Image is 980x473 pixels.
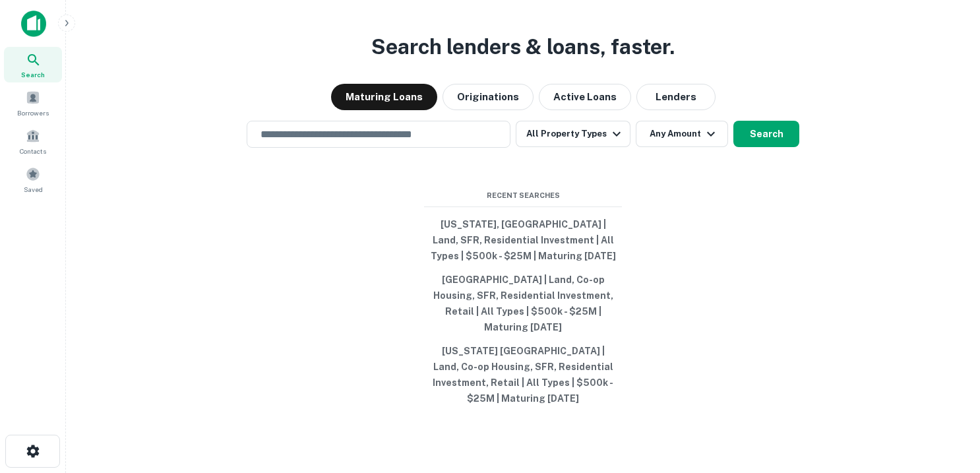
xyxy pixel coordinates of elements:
[516,121,630,147] button: All Property Types
[4,85,62,121] a: Borrowers
[20,146,46,156] span: Contacts
[331,84,437,110] button: Maturing Loans
[733,121,799,147] button: Search
[24,184,43,195] span: Saved
[4,47,62,82] a: Search
[443,84,534,110] button: Originations
[636,121,728,147] button: Any Amount
[371,31,675,63] h3: Search lenders & loans, faster.
[424,212,622,268] button: [US_STATE], [GEOGRAPHIC_DATA] | Land, SFR, Residential Investment | All Types | $500k - $25M | Ma...
[17,108,49,118] span: Borrowers
[4,162,62,197] a: Saved
[21,11,46,37] img: capitalize-icon.png
[424,190,622,201] span: Recent Searches
[424,339,622,410] button: [US_STATE] [GEOGRAPHIC_DATA] | Land, Co-op Housing, SFR, Residential Investment, Retail | All Typ...
[636,84,716,110] button: Lenders
[424,268,622,339] button: [GEOGRAPHIC_DATA] | Land, Co-op Housing, SFR, Residential Investment, Retail | All Types | $500k ...
[914,367,980,431] iframe: Chat Widget
[539,84,631,110] button: Active Loans
[4,123,62,159] a: Contacts
[21,69,45,80] span: Search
